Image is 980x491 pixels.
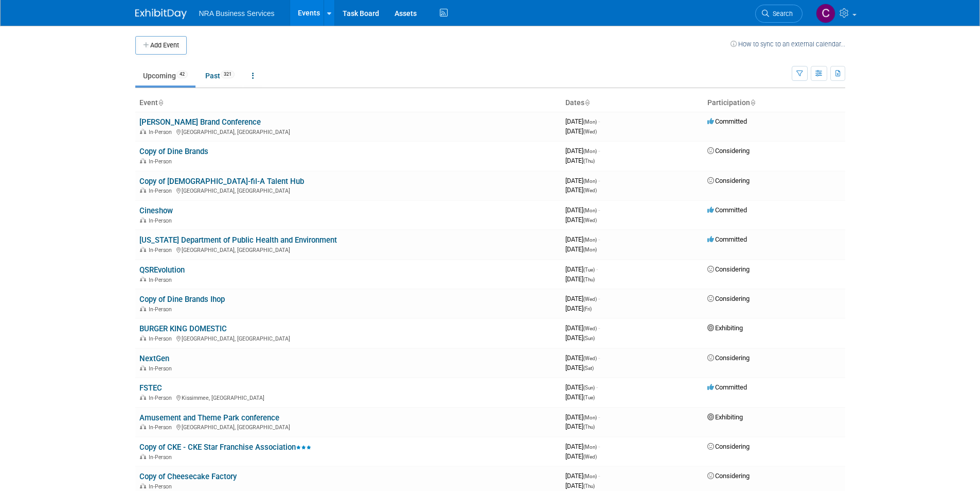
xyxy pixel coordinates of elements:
[598,117,600,125] span: -
[598,235,600,243] span: -
[583,178,597,184] span: (Mon)
[583,415,597,420] span: (Mon)
[565,117,600,125] span: [DATE]
[707,354,750,362] span: Considering
[583,385,595,391] span: (Sun)
[139,472,237,481] a: Copy of Cheesecake Factory
[565,452,597,460] span: [DATE]
[149,158,175,165] span: In-Person
[598,147,600,155] span: -
[707,383,747,391] span: Committed
[583,296,597,302] span: (Wed)
[140,424,146,429] img: In-Person Event
[565,472,600,480] span: [DATE]
[158,98,163,107] a: Sort by Event Name
[135,94,561,112] th: Event
[707,206,747,214] span: Committed
[750,98,755,107] a: Sort by Participation Type
[176,71,188,78] span: 42
[140,365,146,370] img: In-Person Event
[707,117,747,125] span: Committed
[583,208,597,213] span: (Mon)
[565,216,597,224] span: [DATE]
[135,66,195,86] a: Upcoming42
[598,443,600,450] span: -
[565,206,600,214] span: [DATE]
[139,245,557,253] div: [GEOGRAPHIC_DATA], [GEOGRAPHIC_DATA]
[139,117,261,127] a: [PERSON_NAME] Brand Conference
[140,483,146,488] img: In-Person Event
[565,186,597,194] span: [DATE]
[565,304,592,312] span: [DATE]
[149,217,175,224] span: In-Person
[140,395,146,400] img: In-Person Event
[139,206,173,215] a: Cineshow
[583,119,597,125] span: (Mon)
[565,364,594,371] span: [DATE]
[565,482,595,489] span: [DATE]
[598,472,600,480] span: -
[596,265,598,273] span: -
[583,277,595,282] span: (Thu)
[703,94,845,112] th: Participation
[583,158,595,164] span: (Thu)
[149,424,175,431] span: In-Person
[139,393,557,401] div: Kissimmee, [GEOGRAPHIC_DATA]
[561,94,703,112] th: Dates
[583,424,595,430] span: (Thu)
[565,324,600,332] span: [DATE]
[583,454,597,460] span: (Wed)
[149,277,175,283] span: In-Person
[565,245,597,253] span: [DATE]
[221,71,235,78] span: 321
[198,66,242,86] a: Past321
[707,443,750,450] span: Considering
[707,235,747,243] span: Committed
[584,98,590,107] a: Sort by Start Date
[149,395,175,401] span: In-Person
[707,147,750,155] span: Considering
[139,422,557,431] div: [GEOGRAPHIC_DATA], [GEOGRAPHIC_DATA]
[149,188,175,194] span: In-Person
[140,129,146,134] img: In-Person Event
[139,334,557,342] div: [GEOGRAPHIC_DATA], [GEOGRAPHIC_DATA]
[596,383,598,391] span: -
[707,177,750,184] span: Considering
[135,36,187,55] button: Add Event
[139,186,557,194] div: [GEOGRAPHIC_DATA], [GEOGRAPHIC_DATA]
[565,334,595,342] span: [DATE]
[707,472,750,480] span: Considering
[583,395,595,400] span: (Tue)
[139,235,337,245] a: [US_STATE] Department of Public Health and Environment
[598,206,600,214] span: -
[769,10,793,18] span: Search
[598,413,600,421] span: -
[139,265,185,275] a: QSREvolution
[149,306,175,313] span: In-Person
[140,158,146,163] img: In-Person Event
[149,483,175,490] span: In-Person
[565,383,598,391] span: [DATE]
[139,295,225,304] a: Copy of Dine Brands Ihop
[139,324,227,333] a: BURGER KING DOMESTIC
[140,277,146,282] img: In-Person Event
[140,217,146,223] img: In-Person Event
[583,267,595,273] span: (Tue)
[583,483,595,489] span: (Thu)
[707,413,743,421] span: Exhibiting
[149,454,175,461] span: In-Person
[583,365,594,371] span: (Sat)
[565,393,595,401] span: [DATE]
[565,443,600,450] span: [DATE]
[583,306,592,312] span: (Fri)
[565,147,600,155] span: [DATE]
[140,247,146,252] img: In-Person Event
[565,413,600,421] span: [DATE]
[583,217,597,223] span: (Wed)
[199,9,275,18] span: NRA Business Services
[816,4,835,23] img: Cynthia McIntosh
[598,295,600,302] span: -
[583,444,597,450] span: (Mon)
[583,129,597,134] span: (Wed)
[707,265,750,273] span: Considering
